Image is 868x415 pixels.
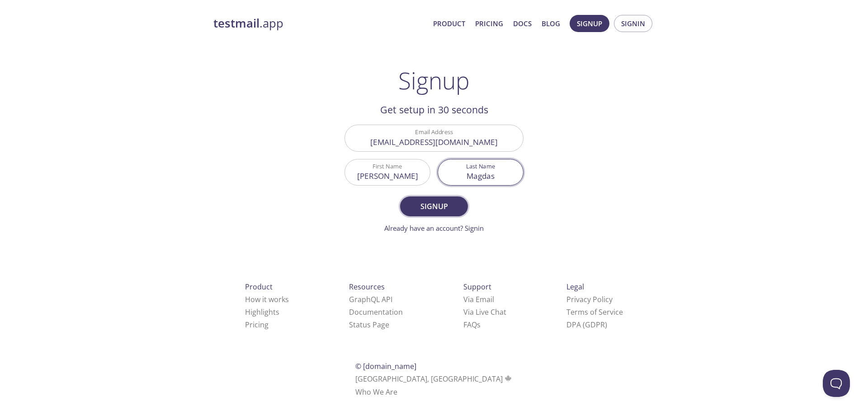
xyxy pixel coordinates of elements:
span: Product [245,282,273,292]
a: Documentation [349,307,403,317]
a: Via Live Chat [463,307,506,317]
span: Signup [577,18,602,29]
a: Already have an account? Signin [384,224,484,233]
a: Highlights [245,307,279,317]
button: Signup [400,196,468,216]
a: Who We Are [355,387,397,397]
a: Blog [542,18,560,29]
span: Signup [410,200,458,213]
button: Signin [614,15,652,32]
button: Signup [570,15,609,32]
a: Docs [513,18,532,29]
a: DPA (GDPR) [566,320,607,330]
h1: Signup [398,67,470,94]
a: Privacy Policy [566,294,613,304]
span: s [477,320,481,330]
a: Status Page [349,320,389,330]
a: Product [433,18,465,29]
span: Signin [621,18,645,29]
a: testmail.app [213,16,426,31]
a: Via Email [463,294,494,304]
span: [GEOGRAPHIC_DATA], [GEOGRAPHIC_DATA] [355,374,513,384]
span: Legal [566,282,584,292]
span: Support [463,282,491,292]
a: Terms of Service [566,307,623,317]
span: © [DOMAIN_NAME] [355,361,416,371]
a: FAQ [463,320,481,330]
span: Resources [349,282,385,292]
a: Pricing [245,320,269,330]
h2: Get setup in 30 seconds [344,102,524,117]
a: How it works [245,294,289,304]
a: Pricing [475,18,503,29]
strong: testmail [213,15,259,31]
a: GraphQL API [349,294,392,304]
iframe: Help Scout Beacon - Open [823,370,850,397]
